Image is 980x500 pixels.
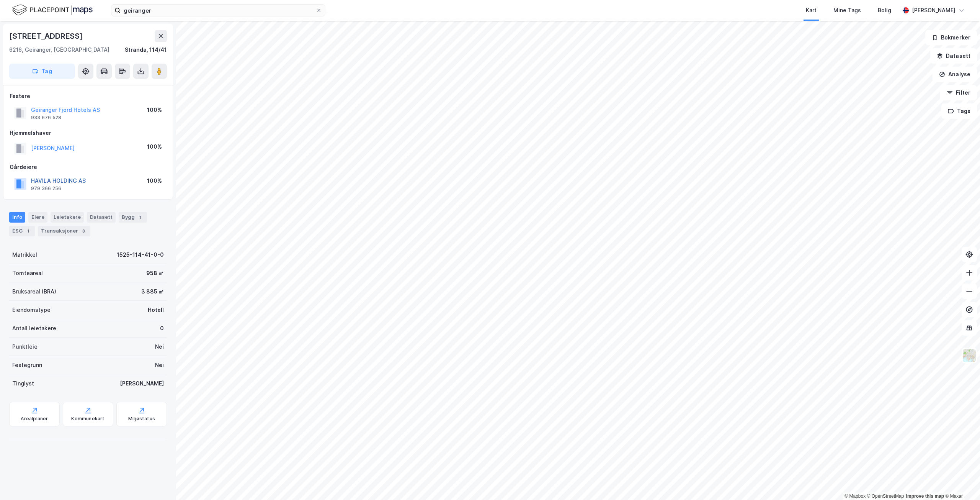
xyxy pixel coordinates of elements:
div: [PERSON_NAME] [912,6,955,15]
div: Eiendomstype [12,305,51,315]
div: Eiere [28,212,47,223]
div: Gårdeiere [10,162,167,172]
div: 6216, Geiranger, [GEOGRAPHIC_DATA] [9,45,109,54]
button: Bokmerker [925,30,977,45]
div: Tinglyst [12,379,34,388]
div: 1525-114-41-0-0 [117,250,164,259]
div: 979 366 256 [31,185,61,192]
div: Tomteareal [12,269,43,278]
div: Kommunekart [71,416,105,422]
a: OpenStreetMap [867,493,904,499]
div: Bygg [119,212,147,223]
div: Kontrollprogram for chat [942,463,980,500]
div: 3 885 ㎡ [141,287,164,296]
iframe: Chat Widget [942,463,980,500]
button: Tags [941,103,977,119]
div: 933 676 528 [31,115,61,121]
div: Punktleie [12,342,38,351]
div: Info [9,212,25,223]
div: Nei [155,361,164,370]
div: 8 [80,227,87,235]
div: [STREET_ADDRESS] [9,30,84,42]
div: Hotell [148,305,164,315]
button: Tag [9,64,75,79]
button: Analyse [933,67,977,82]
div: Matrikkel [12,250,37,259]
div: Festere [10,92,167,101]
div: Mine Tags [833,6,861,15]
div: Nei [155,342,164,351]
a: Mapbox [844,493,866,499]
div: Datasett [87,212,116,223]
div: 0 [160,324,164,333]
div: 100% [147,176,162,185]
button: Filter [940,85,977,100]
div: Antall leietakere [12,324,56,333]
img: Z [962,348,977,363]
div: Transaksjoner [38,226,90,236]
div: Bruksareal (BRA) [12,287,56,296]
div: Arealplaner [21,416,48,422]
a: Improve this map [906,493,944,499]
div: Kart [806,6,817,15]
div: Hjemmelshaver [10,128,167,138]
div: Miljøstatus [128,416,155,422]
div: [PERSON_NAME] [120,379,164,388]
div: 1 [136,213,144,221]
div: Leietakere [51,212,84,223]
div: ESG [9,226,35,236]
div: Bolig [878,6,891,15]
div: 1 [24,227,32,235]
div: Festegrunn [12,361,42,370]
div: Stranda, 114/41 [125,45,167,54]
div: 100% [147,105,162,115]
div: 100% [147,142,162,151]
img: logo.f888ab2527a4732fd821a326f86c7f29.svg [12,3,93,17]
button: Datasett [930,48,977,64]
div: 958 ㎡ [146,269,164,278]
input: Søk på adresse, matrikkel, gårdeiere, leietakere eller personer [121,5,316,16]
